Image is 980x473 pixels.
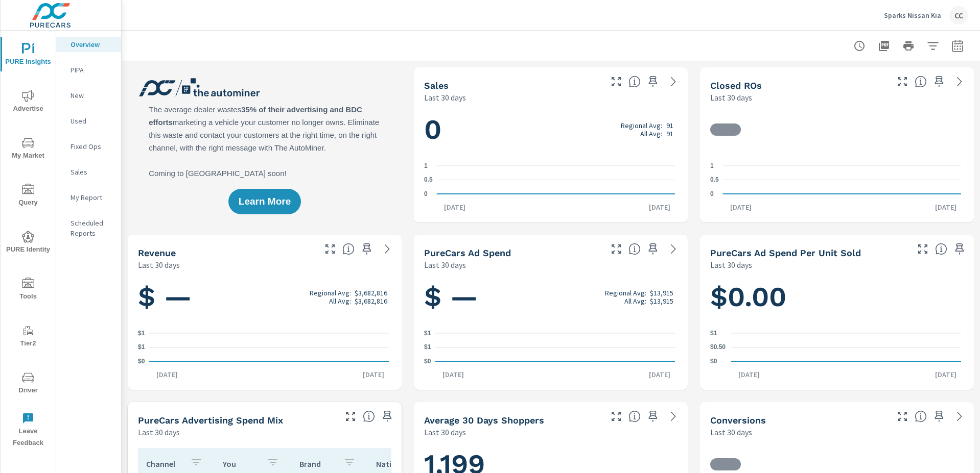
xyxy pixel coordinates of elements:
[355,289,387,297] p: $3,682,816
[898,36,919,56] button: Print Report
[71,167,113,177] p: Sales
[356,369,391,380] p: [DATE]
[710,415,766,426] h5: Conversions
[710,259,752,271] p: Last 30 days
[424,80,449,91] h5: Sales
[608,408,624,425] button: Make Fullscreen
[710,177,719,184] text: 0.5
[437,202,473,212] p: [DATE]
[923,36,943,56] button: Apply Filters
[935,243,947,255] span: Average cost of advertising per each vehicle sold at the dealer over the selected date range. The...
[223,459,259,469] p: You
[424,415,544,426] h5: Average 30 Days Shoppers
[424,91,466,104] p: Last 30 days
[931,408,947,425] span: Save this to your personalized report
[71,141,113,152] p: Fixed Ops
[650,289,673,297] p: $13,915
[645,241,661,257] span: Save this to your personalized report
[56,113,121,129] div: Used
[710,344,726,351] text: $0.50
[947,36,968,56] button: Select Date Range
[379,408,395,425] span: Save this to your personalized report
[376,459,412,469] p: National
[665,241,682,257] a: See more details in report
[424,280,678,314] h1: $ —
[642,202,678,212] p: [DATE]
[322,241,338,257] button: Make Fullscreen
[424,358,431,365] text: $0
[329,297,351,305] p: All Avg:
[894,73,911,90] button: Make Fullscreen
[138,358,145,365] text: $0
[359,241,375,257] span: Save this to your personalized report
[949,6,968,24] div: CC
[628,243,641,255] span: Total cost of media for all PureCars channels for the selected dealership group over the selected...
[4,90,53,115] span: Advertise
[355,297,387,305] p: $3,682,816
[4,137,53,162] span: My Market
[138,344,145,351] text: $1
[1,31,56,453] div: nav menu
[424,177,433,184] text: 0.5
[624,297,646,305] p: All Avg:
[4,412,53,449] span: Leave Feedback
[710,358,717,365] text: $0
[894,408,911,425] button: Make Fullscreen
[884,11,941,20] p: Sparks Nissan Kia
[628,76,641,88] span: Number of vehicles sold by the dealership over the selected date range. [Source: This data is sou...
[138,259,180,271] p: Last 30 days
[710,330,717,337] text: $1
[665,408,682,425] a: See more details in report
[723,202,759,212] p: [DATE]
[138,280,391,314] h1: $ —
[138,426,180,438] p: Last 30 days
[56,190,121,205] div: My Report
[874,36,894,56] button: "Export Report to PDF"
[149,369,185,380] p: [DATE]
[666,121,673,130] p: 91
[424,344,431,351] text: $1
[928,369,964,380] p: [DATE]
[71,218,113,238] p: Scheduled Reports
[424,112,678,147] h1: 0
[342,408,359,425] button: Make Fullscreen
[628,410,641,422] span: A rolling 30 day total of daily Shoppers on the dealership website, averaged over the selected da...
[640,130,662,138] p: All Avg:
[608,73,624,90] button: Make Fullscreen
[951,73,968,90] a: See more details in report
[4,184,53,209] span: Query
[146,459,182,469] p: Channel
[424,190,428,197] text: 0
[71,39,113,49] p: Overview
[342,243,355,255] span: Total sales revenue over the selected date range. [Source: This data is sourced from the dealer’s...
[56,164,121,180] div: Sales
[424,426,466,438] p: Last 30 days
[710,91,752,104] p: Last 30 days
[710,247,861,258] h5: PureCars Ad Spend Per Unit Sold
[424,247,511,258] h5: PureCars Ad Spend
[239,197,291,206] span: Learn More
[666,130,673,138] p: 91
[71,65,113,75] p: PIPA
[138,247,176,258] h5: Revenue
[56,62,121,78] div: PIPA
[731,369,767,380] p: [DATE]
[56,215,121,241] div: Scheduled Reports
[71,116,113,126] p: Used
[56,37,121,52] div: Overview
[379,241,395,257] a: See more details in report
[710,162,714,169] text: 1
[56,139,121,154] div: Fixed Ops
[4,43,53,68] span: PURE Insights
[299,459,335,469] p: Brand
[621,121,662,130] p: Regional Avg:
[4,278,53,303] span: Tools
[665,73,682,90] a: See more details in report
[71,192,113,203] p: My Report
[138,415,283,426] h5: PureCars Advertising Spend Mix
[228,189,301,214] button: Learn More
[645,73,661,90] span: Save this to your personalized report
[363,410,375,422] span: This table looks at how you compare to the amount of budget you spend per channel as opposed to y...
[71,90,113,101] p: New
[931,73,947,90] span: Save this to your personalized report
